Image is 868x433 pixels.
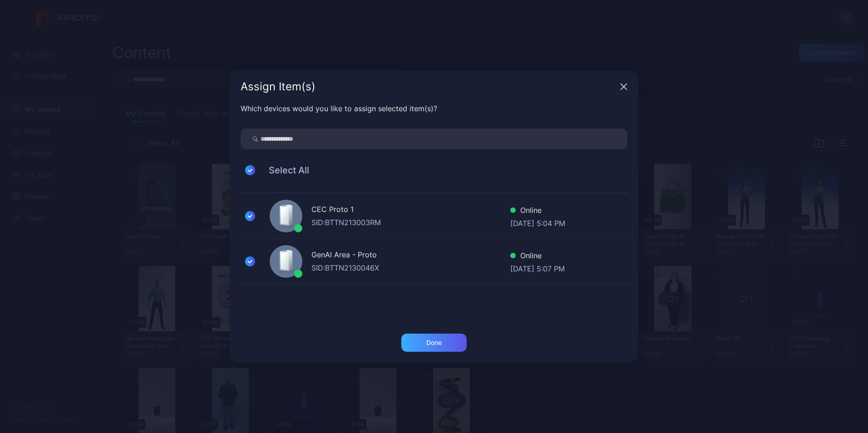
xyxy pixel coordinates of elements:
[311,262,510,273] div: SID: BTTN2130046X
[241,81,616,92] div: Assign Item(s)
[510,263,565,272] div: [DATE] 5:07 PM
[510,205,565,218] div: Online
[311,217,510,228] div: SID: BTTN213003RM
[311,204,510,217] div: CEC Proto 1
[260,165,309,176] span: Select All
[510,250,565,263] div: Online
[510,218,565,227] div: [DATE] 5:04 PM
[426,339,442,346] div: Done
[401,334,467,352] button: Done
[241,103,627,114] div: Which devices would you like to assign selected item(s)?
[311,249,510,262] div: GenAI Area - Proto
